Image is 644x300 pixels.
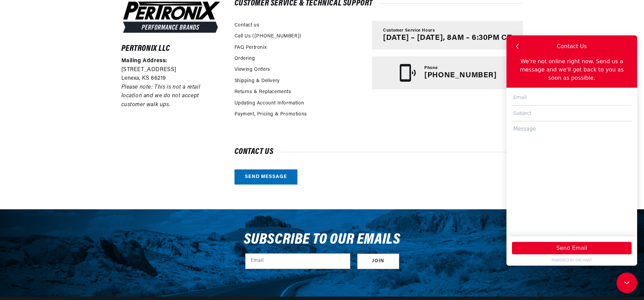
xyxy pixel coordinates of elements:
[6,207,125,219] button: Send Email
[234,88,291,96] a: Returns & Replacements
[50,7,80,15] div: Contact Us
[383,28,435,34] span: Customer Service Hours
[234,33,302,40] a: Call Us ([PHONE_NUMBER])
[424,71,496,80] p: [PHONE_NUMBER]
[372,56,523,89] a: Phone [PHONE_NUMBER]
[121,74,222,83] p: Lenexa, KS 66219
[383,34,512,43] p: [DATE] – [DATE], 8AM – 6:30PM CT
[234,169,297,185] a: Send message
[3,222,128,227] a: POWERED BY ENCHANT
[121,58,168,64] strong: Mailing Address:
[121,85,200,108] em: Please note: This is not a retail location and we do not accept customer walk ups.
[234,100,304,107] a: Updating Account Information
[121,45,222,52] h6: Pertronix LLC
[234,148,523,155] h2: Contact us
[424,65,438,71] span: Phone
[234,55,255,63] a: Ordering
[234,111,307,118] a: Payment, Pricing & Promotions
[234,66,270,74] a: Viewing Orders
[245,254,350,269] input: Email
[121,66,222,75] p: [STREET_ADDRESS]
[6,54,125,70] input: Email
[234,44,267,52] a: FAQ Pertronix
[357,254,399,269] button: Subscribe
[234,77,280,85] a: Shipping & Delivery
[244,233,401,246] h3: Subscribe to our emails
[3,22,128,49] div: We're not online right now. Send us a message and we'll get back to you as soon as possible.
[6,70,125,86] input: Subject
[234,22,260,29] a: Contact us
